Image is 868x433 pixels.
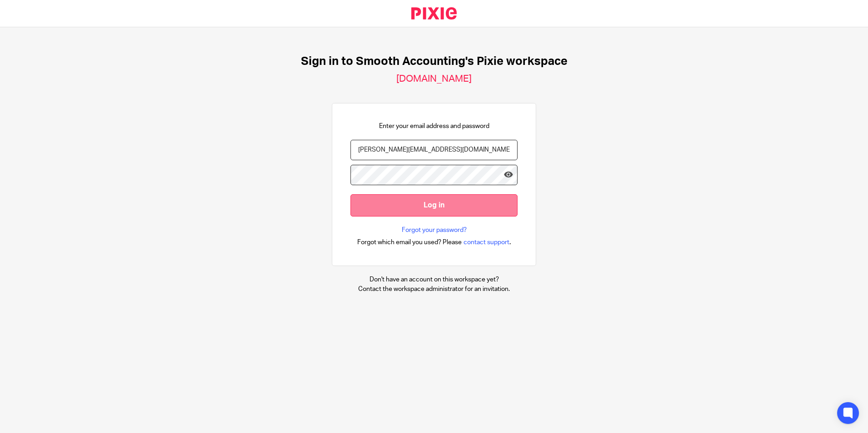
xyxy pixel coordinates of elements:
a: Forgot your password? [402,226,467,235]
h2: [DOMAIN_NAME] [396,73,472,85]
span: contact support [464,238,509,247]
p: Contact the workspace administrator for an invitation. [358,285,510,294]
span: Forgot which email you used? Please [357,238,462,247]
p: Enter your email address and password [379,122,489,131]
div: . [357,237,511,247]
p: Don't have an account on this workspace yet? [358,275,510,284]
input: Log in [350,194,518,216]
h1: Sign in to Smooth Accounting's Pixie workspace [301,54,567,69]
input: name@example.com [350,140,518,160]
